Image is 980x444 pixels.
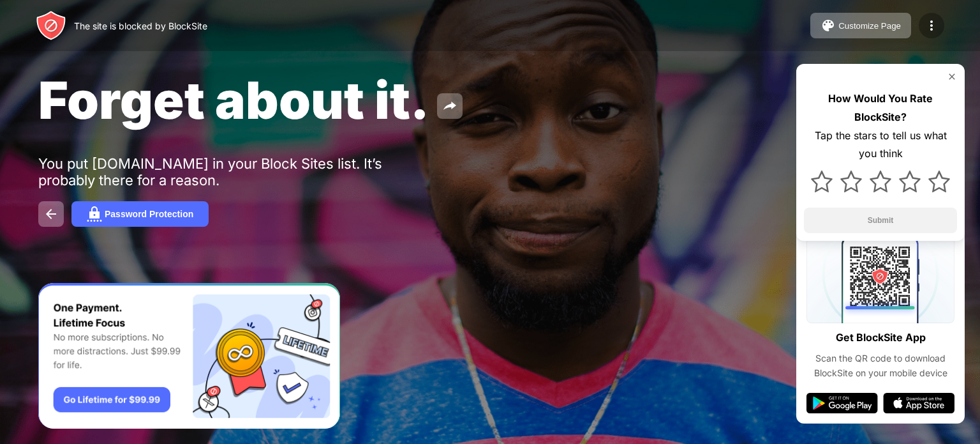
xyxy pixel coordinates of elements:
[804,126,957,164] div: Tap the stars to tell us what you think
[442,98,457,114] img: share.svg
[38,69,429,131] span: Forget about it.
[43,206,59,222] img: back.svg
[820,18,836,33] img: pallet.svg
[928,171,950,192] img: star.svg
[870,171,891,192] img: star.svg
[924,18,939,33] img: menu-icon.svg
[36,10,66,41] img: header-logo.svg
[883,393,954,413] img: app-store.svg
[804,89,957,126] div: How Would You Rate BlockSite?
[804,208,957,233] button: Submit
[806,393,878,413] img: google-play.svg
[838,21,901,31] div: Customize Page
[899,171,921,192] img: star.svg
[87,206,102,222] img: password.svg
[38,283,340,429] iframe: Banner
[71,201,209,227] button: Password Protection
[105,209,193,219] div: Password Protection
[38,155,433,188] div: You put [DOMAIN_NAME] in your Block Sites list. It’s probably there for a reason.
[806,351,954,380] div: Scan the QR code to download BlockSite on your mobile device
[74,20,207,31] div: The site is blocked by BlockSite
[840,171,862,192] img: star.svg
[947,72,957,82] img: rate-us-close.svg
[810,13,911,38] button: Customize Page
[836,328,926,347] div: Get BlockSite App
[811,171,833,192] img: star.svg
